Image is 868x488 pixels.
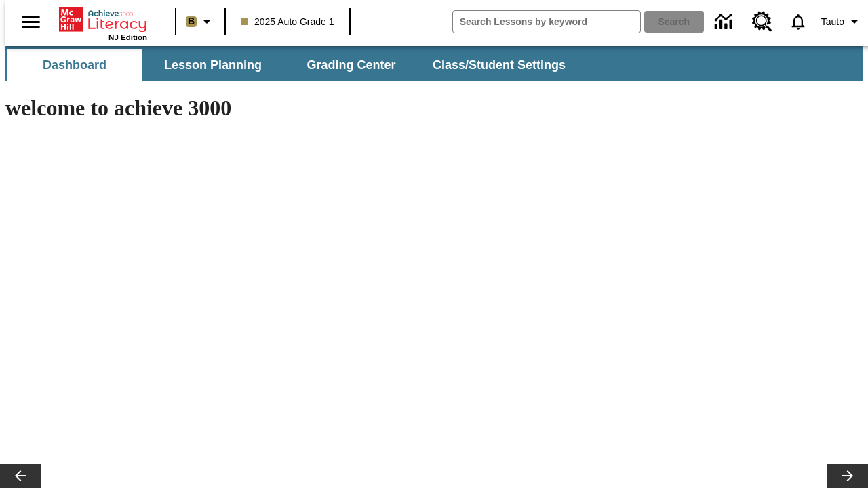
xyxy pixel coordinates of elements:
span: 2025 Auto Grade 1 [241,15,334,29]
div: SubNavbar [5,46,863,81]
span: B [188,13,195,30]
button: Lesson Planning [145,49,281,81]
a: Home [59,6,147,33]
span: Tauto [821,15,844,29]
div: Home [59,5,147,41]
span: Grading Center [307,58,395,73]
span: Lesson Planning [164,58,262,73]
h1: welcome to achieve 3000 [5,96,591,121]
span: Class/Student Settings [433,58,566,73]
button: Boost Class color is light brown. Change class color [180,9,220,34]
input: search field [453,11,640,33]
a: Notifications [781,4,816,39]
span: NJ Edition [108,33,147,41]
button: Class/Student Settings [422,49,576,81]
button: Open side menu [11,2,51,42]
button: Dashboard [7,49,142,81]
span: Dashboard [43,58,106,73]
button: Profile/Settings [816,9,868,34]
a: Data Center [707,3,744,41]
button: Grading Center [283,49,419,81]
div: SubNavbar [5,49,578,81]
a: Resource Center, Will open in new tab [744,3,781,40]
button: Lesson carousel, Next [827,464,868,488]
